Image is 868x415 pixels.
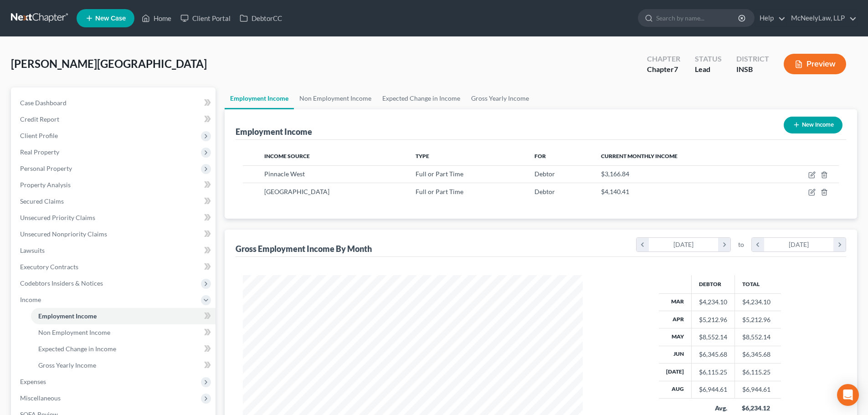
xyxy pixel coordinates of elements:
[659,311,692,328] th: Apr
[20,263,78,271] span: Executory Contracts
[699,350,727,359] div: $6,345.68
[11,57,207,70] span: [PERSON_NAME][GEOGRAPHIC_DATA]
[637,238,649,251] i: chevron_left
[837,384,859,406] div: Open Intercom Messenger
[31,357,216,374] a: Gross Yearly Income
[764,238,834,251] div: [DATE]
[833,238,846,251] i: chevron_right
[20,197,64,205] span: Secured Claims
[20,132,58,139] span: Client Profile
[736,54,769,64] div: District
[755,10,786,26] a: Help
[20,279,103,287] span: Codebtors Insiders & Notices
[736,64,769,75] div: INSB
[95,15,126,22] span: New Case
[734,293,781,311] td: $4,234.10
[738,240,744,249] span: to
[699,385,727,394] div: $6,944.61
[13,193,216,210] a: Secured Claims
[699,297,727,307] div: $4,234.10
[13,210,216,226] a: Unsecured Priority Claims
[20,115,59,123] span: Credit Report
[264,170,305,178] span: Pinnacle West
[235,10,287,26] a: DebtorCC
[31,341,216,357] a: Expected Change in Income
[734,346,781,363] td: $6,345.68
[20,230,107,238] span: Unsecured Nonpriority Claims
[377,87,466,109] a: Expected Change in Income
[38,328,110,336] span: Non Employment Income
[13,111,216,128] a: Credit Report
[734,311,781,328] td: $5,212.96
[20,296,41,303] span: Income
[734,275,781,293] th: Total
[656,10,740,26] input: Search by name...
[137,10,176,26] a: Home
[718,238,730,251] i: chevron_right
[38,312,97,320] span: Employment Income
[784,117,842,133] button: New Income
[13,226,216,242] a: Unsecured Nonpriority Claims
[695,54,722,64] div: Status
[784,54,846,74] button: Preview
[691,275,734,293] th: Debtor
[225,87,294,109] a: Employment Income
[13,259,216,275] a: Executory Contracts
[20,99,67,107] span: Case Dashboard
[601,170,629,178] span: $3,166.84
[647,54,680,64] div: Chapter
[699,333,727,342] div: $8,552.14
[752,238,764,251] i: chevron_left
[786,10,857,26] a: McNeelyLaw, LLP
[649,238,719,251] div: [DATE]
[534,153,546,159] span: For
[647,64,680,75] div: Chapter
[264,188,329,195] span: [GEOGRAPHIC_DATA]
[534,170,555,178] span: Debtor
[659,381,692,398] th: Aug
[236,126,312,137] div: Employment Income
[699,315,727,324] div: $5,212.96
[734,328,781,346] td: $8,552.14
[601,153,678,159] span: Current Monthly Income
[699,404,727,413] div: Avg.
[176,10,235,26] a: Client Portal
[20,181,71,189] span: Property Analysis
[13,95,216,111] a: Case Dashboard
[659,293,692,311] th: Mar
[659,346,692,363] th: Jun
[20,378,46,385] span: Expenses
[734,364,781,381] td: $6,115.25
[31,308,216,324] a: Employment Income
[659,364,692,381] th: [DATE]
[38,345,116,353] span: Expected Change in Income
[601,188,629,195] span: $4,140.41
[13,177,216,193] a: Property Analysis
[674,65,678,73] span: 7
[416,170,463,178] span: Full or Part Time
[236,243,372,254] div: Gross Employment Income By Month
[659,328,692,346] th: May
[20,164,72,172] span: Personal Property
[294,87,377,109] a: Non Employment Income
[734,381,781,398] td: $6,944.61
[534,188,555,195] span: Debtor
[38,361,96,369] span: Gross Yearly Income
[466,87,534,109] a: Gross Yearly Income
[416,153,429,159] span: Type
[742,404,774,413] div: $6,234.12
[20,148,59,156] span: Real Property
[416,188,463,195] span: Full or Part Time
[695,64,722,75] div: Lead
[264,153,310,159] span: Income Source
[31,324,216,341] a: Non Employment Income
[699,368,727,377] div: $6,115.25
[13,242,216,259] a: Lawsuits
[20,246,45,254] span: Lawsuits
[20,214,95,221] span: Unsecured Priority Claims
[20,394,61,402] span: Miscellaneous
